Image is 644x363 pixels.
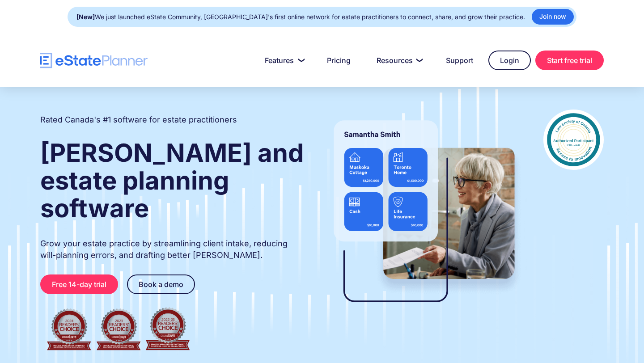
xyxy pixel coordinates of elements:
h2: Rated Canada's #1 software for estate practitioners [40,114,237,126]
a: Pricing [316,51,361,69]
a: Free 14-day trial [40,274,118,294]
a: home [40,53,148,68]
strong: [PERSON_NAME] and estate planning software [40,138,304,224]
p: Grow your estate practice by streamlining client intake, reducing will-planning errors, and draft... [40,238,305,261]
a: Support [435,51,484,69]
div: We just launched eState Community, [GEOGRAPHIC_DATA]'s first online network for estate practition... [76,11,525,23]
a: Resources [366,51,431,69]
a: Features [254,51,312,69]
a: Login [488,51,531,70]
strong: [New] [76,13,95,21]
img: estate planner showing wills to their clients, using eState Planner, a leading estate planning so... [323,110,525,320]
a: Book a demo [127,274,195,294]
a: Join now [532,9,574,25]
a: Start free trial [535,51,604,70]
